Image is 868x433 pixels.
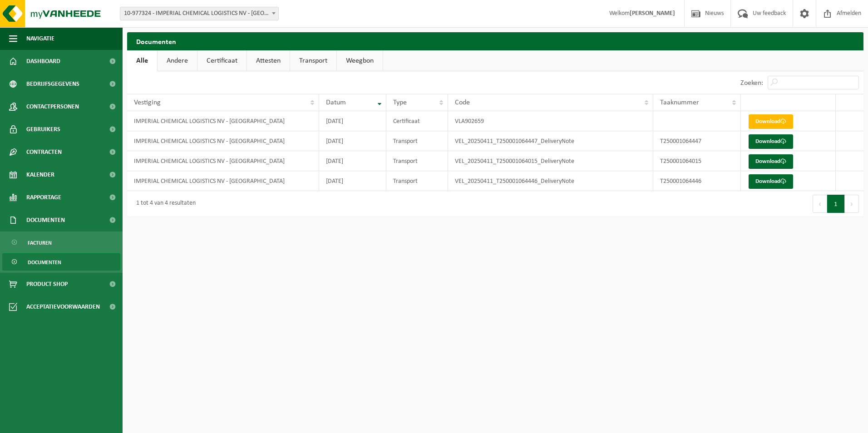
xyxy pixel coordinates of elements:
[448,111,653,131] td: VLA902659
[337,50,383,71] a: Weegbon
[749,174,793,189] a: Download
[827,195,845,213] button: 1
[26,295,100,318] span: Acceptatievoorwaarden
[127,131,319,151] td: IMPERIAL CHEMICAL LOGISTICS NV - [GEOGRAPHIC_DATA]
[448,151,653,171] td: VEL_20250411_T250001064015_DeliveryNote
[386,131,449,151] td: Transport
[26,95,79,118] span: Contactpersonen
[158,50,197,71] a: Andere
[319,131,386,151] td: [DATE]
[26,186,61,209] span: Rapportage
[386,111,449,131] td: Certificaat
[326,99,346,106] span: Datum
[127,111,319,131] td: IMPERIAL CHEMICAL LOGISTICS NV - [GEOGRAPHIC_DATA]
[749,114,793,129] a: Download
[26,163,54,186] span: Kalender
[448,131,653,151] td: VEL_20250411_T250001064447_DeliveryNote
[28,234,52,251] span: Facturen
[653,171,741,191] td: T250001064446
[127,32,863,50] h2: Documenten
[26,273,68,295] span: Product Shop
[127,50,157,71] a: Alle
[749,154,793,169] a: Download
[653,151,741,171] td: T250001064015
[448,171,653,191] td: VEL_20250411_T250001064446_DeliveryNote
[653,131,741,151] td: T250001064447
[127,171,319,191] td: IMPERIAL CHEMICAL LOGISTICS NV - [GEOGRAPHIC_DATA]
[740,79,763,87] label: Zoeken:
[197,50,247,71] a: Certificaat
[319,171,386,191] td: [DATE]
[120,7,278,20] span: 10-977324 - IMPERIAL CHEMICAL LOGISTICS NV - KALLO
[26,209,65,231] span: Documenten
[26,118,60,141] span: Gebruikers
[28,254,61,271] span: Documenten
[290,50,336,71] a: Transport
[26,73,79,95] span: Bedrijfsgegevens
[813,195,827,213] button: Previous
[455,99,470,106] span: Code
[120,7,279,20] span: 10-977324 - IMPERIAL CHEMICAL LOGISTICS NV - KALLO
[247,50,290,71] a: Attesten
[26,141,62,163] span: Contracten
[630,10,675,17] strong: [PERSON_NAME]
[2,234,120,251] a: Facturen
[660,99,699,106] span: Taaknummer
[393,99,407,106] span: Type
[845,195,859,213] button: Next
[26,50,60,73] span: Dashboard
[132,196,196,212] div: 1 tot 4 van 4 resultaten
[26,27,54,50] span: Navigatie
[386,151,449,171] td: Transport
[749,134,793,149] a: Download
[319,151,386,171] td: [DATE]
[386,171,449,191] td: Transport
[2,253,120,271] a: Documenten
[134,99,161,106] span: Vestiging
[127,151,319,171] td: IMPERIAL CHEMICAL LOGISTICS NV - [GEOGRAPHIC_DATA]
[319,111,386,131] td: [DATE]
